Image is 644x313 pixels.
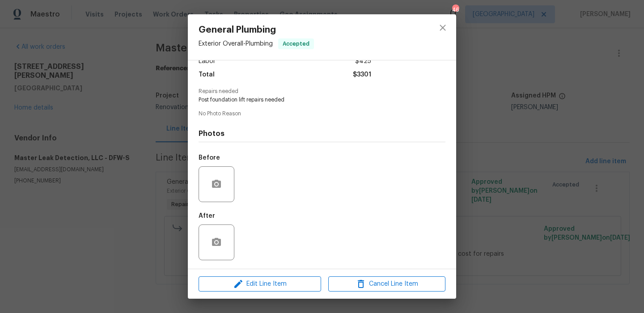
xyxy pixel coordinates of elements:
[328,276,445,292] button: Cancel Line Item
[199,41,273,47] span: Exterior Overall - Plumbing
[199,111,445,117] span: No Photo Reason
[199,68,215,81] span: Total
[355,55,371,68] span: $425
[201,279,318,290] span: Edit Line Item
[199,129,445,138] h4: Photos
[199,96,421,104] span: Post foundation lift repairs needed
[199,89,445,94] span: Repairs needed
[432,17,453,38] button: close
[452,5,458,14] div: 46
[353,68,371,81] span: $3301
[199,25,314,35] span: General Plumbing
[199,155,220,161] h5: Before
[331,279,443,290] span: Cancel Line Item
[279,39,313,48] span: Accepted
[199,276,321,292] button: Edit Line Item
[199,55,216,68] span: Labor
[199,213,215,219] h5: After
